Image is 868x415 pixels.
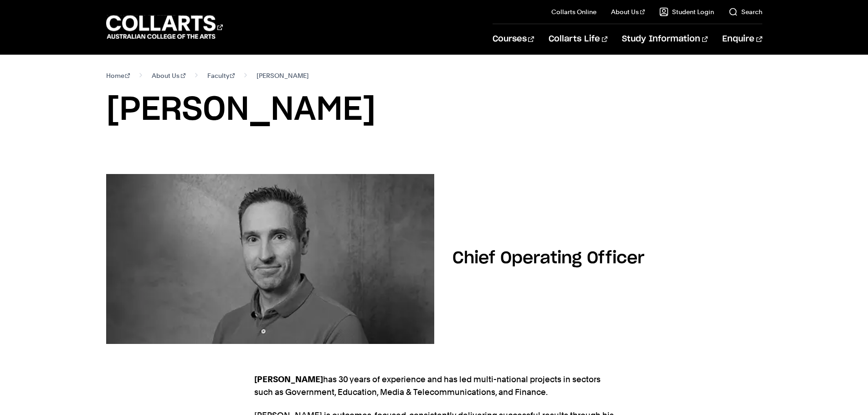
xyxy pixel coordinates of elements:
a: Collarts Life [549,24,607,54]
div: Go to homepage [106,14,223,40]
a: Enquire [722,24,762,54]
a: Search [729,7,762,16]
a: Home [106,69,130,82]
strong: [PERSON_NAME] [254,374,323,384]
a: Collarts Online [551,7,596,16]
p: has 30 years of experience and has led multi-national projects in sectors such as Government, Edu... [254,373,614,399]
a: Study Information [622,24,708,54]
a: About Us [611,7,645,16]
h1: [PERSON_NAME] [106,89,762,130]
h2: Chief Operating Officer [452,250,644,266]
a: Student Login [659,7,714,16]
a: About Us [152,69,185,82]
a: Courses [493,24,534,54]
span: [PERSON_NAME] [257,69,309,82]
a: Faculty [207,69,235,82]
